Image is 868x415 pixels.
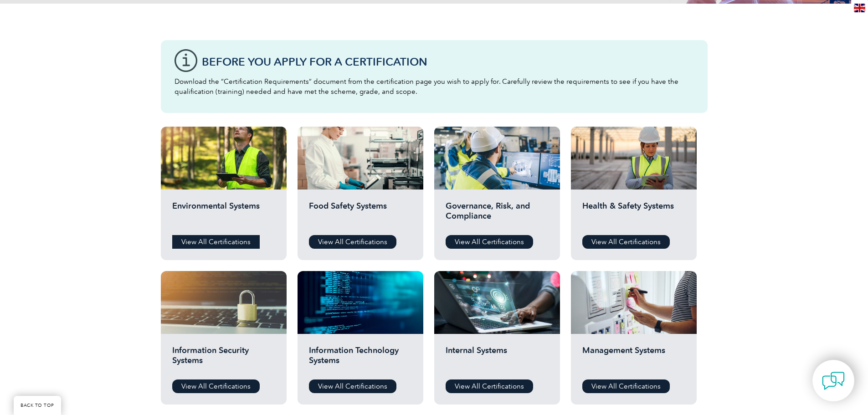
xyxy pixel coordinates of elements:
[446,379,533,393] a: View All Certifications
[309,235,396,249] a: View All Certifications
[202,56,694,67] h3: Before You Apply For a Certification
[582,235,670,249] a: View All Certifications
[582,345,685,373] h2: Management Systems
[172,235,260,249] a: View All Certifications
[172,379,260,393] a: View All Certifications
[172,201,275,228] h2: Environmental Systems
[582,201,685,228] h2: Health & Safety Systems
[446,201,549,228] h2: Governance, Risk, and Compliance
[309,379,396,393] a: View All Certifications
[822,369,845,392] img: contact-chat.png
[582,379,670,393] a: View All Certifications
[175,77,694,97] p: Download the “Certification Requirements” document from the certification page you wish to apply ...
[854,4,865,12] img: en
[309,201,412,228] h2: Food Safety Systems
[446,235,533,249] a: View All Certifications
[14,396,61,415] a: BACK TO TOP
[446,345,549,373] h2: Internal Systems
[172,345,275,373] h2: Information Security Systems
[309,345,412,373] h2: Information Technology Systems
